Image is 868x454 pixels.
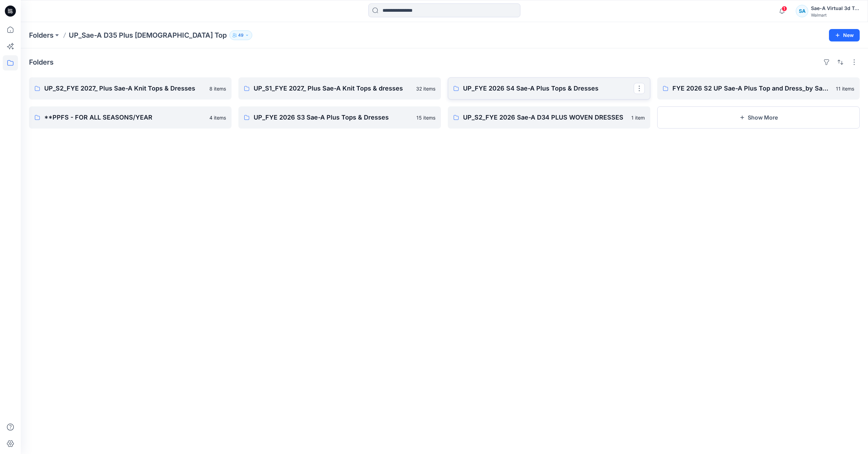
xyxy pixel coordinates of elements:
div: Sae-A Virtual 3d Team [811,4,859,12]
div: SA [796,5,808,17]
p: 49 [238,31,244,39]
a: UP_FYE 2026 S3 Sae-A Plus Tops & Dresses15 items [238,106,441,129]
p: UP_Sae-A D35 Plus [DEMOGRAPHIC_DATA] Top [69,30,227,40]
div: Walmart [811,12,859,18]
a: UP_S1_FYE 2027_ Plus Sae-A Knit Tops & dresses32 items [238,77,441,100]
a: FYE 2026 S2 UP Sae-A Plus Top and Dress_by Sae-A11 items [657,77,860,100]
h4: Folders [29,58,54,66]
a: **PPFS - FOR ALL SEASONS/YEAR4 items [29,106,232,129]
p: UP_S2_FYE 2027_ Plus Sae-A Knit Tops & Dresses [44,84,205,93]
p: 11 items [836,85,854,92]
a: UP_S2_FYE 2026 Sae-A D34 PLUS WOVEN DRESSES1 item [448,106,650,129]
span: 1 [782,6,787,11]
p: 32 items [416,85,435,92]
p: **PPFS - FOR ALL SEASONS/YEAR [44,113,205,122]
a: UP_S2_FYE 2027_ Plus Sae-A Knit Tops & Dresses8 items [29,77,232,100]
p: 15 items [416,114,435,121]
p: 1 item [631,114,645,121]
a: Folders [29,30,54,40]
p: UP_FYE 2026 S4 Sae-A Plus Tops & Dresses [463,84,634,93]
p: FYE 2026 S2 UP Sae-A Plus Top and Dress_by Sae-A [672,84,832,93]
p: UP_S1_FYE 2027_ Plus Sae-A Knit Tops & dresses [254,84,412,93]
p: 4 items [209,114,226,121]
p: UP_FYE 2026 S3 Sae-A Plus Tops & Dresses [254,113,412,122]
p: UP_S2_FYE 2026 Sae-A D34 PLUS WOVEN DRESSES [463,113,627,122]
p: 8 items [209,85,226,92]
button: Show More [657,106,860,129]
button: New [829,29,860,41]
button: 49 [229,30,252,40]
a: UP_FYE 2026 S4 Sae-A Plus Tops & Dresses [448,77,650,100]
